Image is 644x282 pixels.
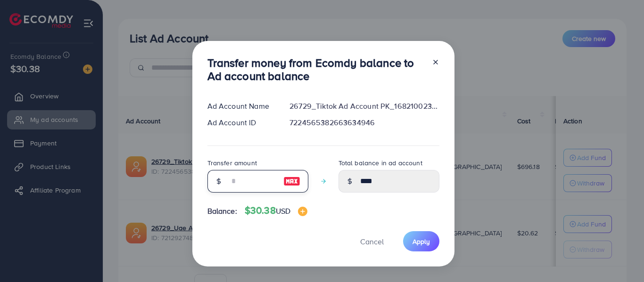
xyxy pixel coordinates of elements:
[282,101,446,112] div: 26729_Tiktok Ad Account PK_1682100235915
[200,101,282,112] div: Ad Account Name
[276,206,290,216] span: USD
[360,236,384,247] span: Cancel
[207,206,237,217] span: Balance:
[283,176,300,187] img: image
[298,207,307,216] img: image
[282,117,446,128] div: 7224565382663634946
[604,240,637,275] iframe: Chat
[207,158,257,168] label: Transfer amount
[200,117,282,128] div: Ad Account ID
[348,231,396,251] button: Cancel
[413,237,430,246] span: Apply
[207,56,424,83] h3: Transfer money from Ecomdy balance to Ad account balance
[339,158,422,168] label: Total balance in ad account
[245,205,307,217] h4: $30.38
[403,231,439,251] button: Apply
